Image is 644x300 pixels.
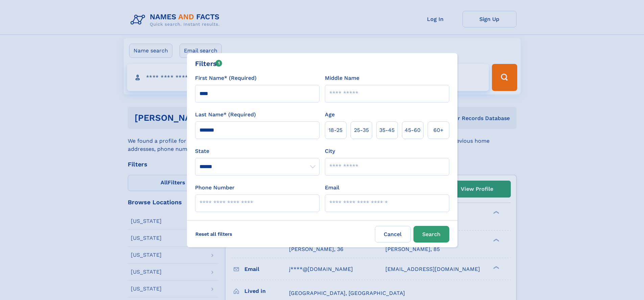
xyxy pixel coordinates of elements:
label: Email [325,184,339,192]
label: City [325,147,335,155]
label: Age [325,111,335,119]
label: First Name* (Required) [195,74,257,82]
span: 45‑60 [405,126,421,134]
label: Middle Name [325,74,359,82]
label: Phone Number [195,184,235,192]
label: State [195,147,319,155]
label: Cancel [375,226,411,243]
span: 18‑25 [329,126,342,134]
span: 60+ [433,126,444,134]
label: Reset all filters [191,226,237,242]
span: 35‑45 [379,126,395,134]
button: Search [413,226,449,243]
div: Filters [195,59,222,69]
span: 25‑35 [354,126,369,134]
label: Last Name* (Required) [195,111,256,119]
